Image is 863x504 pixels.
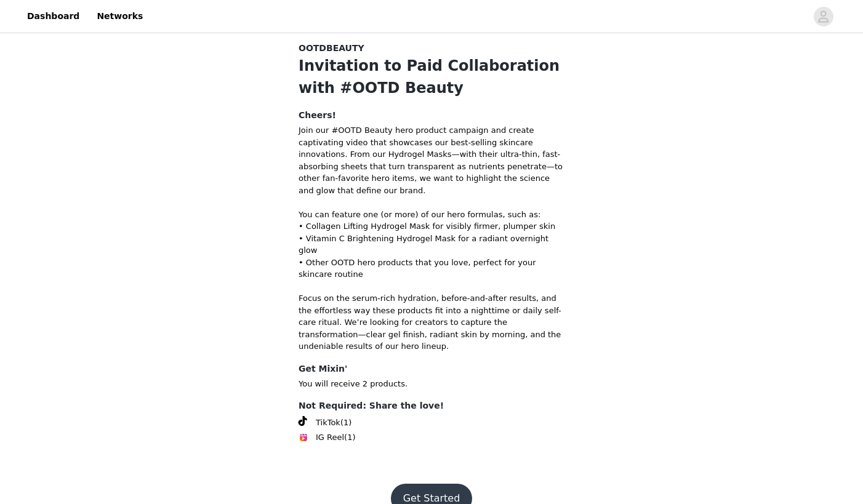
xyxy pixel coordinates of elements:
[299,124,564,353] p: Join our #OOTD Beauty hero product campaign and create captivating video that showcases our best-...
[344,431,355,444] span: (1)
[20,2,87,30] a: Dashboard
[299,433,308,442] img: Instagram Reels Icon
[340,417,351,429] span: (1)
[817,7,829,26] div: avatar
[316,417,340,429] span: TikTok
[299,362,564,375] h4: Get Mixin'
[299,109,564,122] h4: Cheers!
[89,2,150,30] a: Networks
[299,378,564,390] p: You will receive 2 products.
[299,55,564,99] h1: Invitation to Paid Collaboration with #OOTD Beauty
[299,42,364,55] span: OOTDBEAUTY
[299,399,564,412] h4: Not Required: Share the love!
[316,431,344,444] span: IG Reel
